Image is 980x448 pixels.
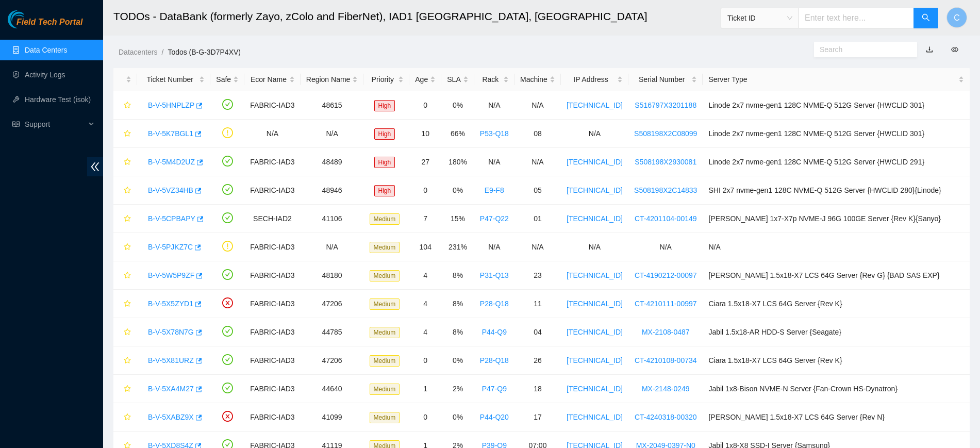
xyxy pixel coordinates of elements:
a: download [926,45,933,54]
td: 4 [409,290,441,318]
td: Jabil 1.5x18-AR HDD-S Server {Seagate} [703,318,970,346]
a: MX-2148-0249 [642,385,690,393]
td: 48615 [301,91,364,120]
td: 05 [514,176,561,205]
a: S516797X3201188 [635,101,696,109]
a: [TECHNICAL_ID] [567,356,623,364]
td: [PERSON_NAME] 1.5x18-X7 LCS 64G Server {Rev N} [703,403,970,432]
span: star [124,158,131,167]
td: FABRIC-IAD3 [244,318,300,346]
button: star [119,182,131,198]
td: 48946 [301,176,364,205]
a: B-V-5W5P9ZF [148,271,194,279]
a: [TECHNICAL_ID] [567,101,623,109]
button: star [119,125,131,142]
td: N/A [514,148,561,176]
button: star [119,239,131,255]
a: S508198X2C14833 [634,186,697,194]
td: 41099 [301,403,364,432]
td: 8% [441,290,474,318]
td: 0% [441,91,474,120]
a: [TECHNICAL_ID] [567,413,623,421]
a: B-V-5M4D2UZ [148,158,195,166]
td: N/A [474,233,514,261]
td: 180% [441,148,474,176]
td: N/A [561,120,628,148]
td: 0 [409,346,441,375]
td: 8% [441,261,474,290]
span: Medium [370,270,400,281]
td: 18 [514,375,561,403]
td: 1 [409,375,441,403]
td: Linode 2x7 nvme-gen1 128C NVME-Q 512G Server {HWCLID 301} [703,120,970,148]
a: [TECHNICAL_ID] [567,186,623,194]
td: FABRIC-IAD3 [244,176,300,205]
button: star [119,380,131,397]
a: [TECHNICAL_ID] [567,158,623,166]
a: CT-4210111-00997 [635,300,697,308]
a: P47-Q9 [482,385,507,393]
a: Todos (B-G-3D7P4XV) [168,48,241,56]
span: star [124,215,131,223]
span: / [161,48,163,56]
a: [TECHNICAL_ID] [567,214,623,223]
td: Jabil 1x8-Bison NVME-N Server {Fan-Crown HS-Dynatron} [703,375,970,403]
span: check-circle [222,326,233,337]
a: B-V-5PJKZ7C [148,243,193,251]
span: star [124,102,131,110]
a: S508198X2930081 [635,158,696,166]
a: [TECHNICAL_ID] [567,300,623,308]
span: check-circle [222,354,233,365]
span: Medium [370,242,400,253]
td: N/A [301,233,364,261]
td: 11 [514,290,561,318]
a: P44-Q9 [482,328,507,336]
a: MX-2108-0487 [642,328,690,336]
span: star [124,413,131,422]
button: star [119,409,131,425]
td: FABRIC-IAD3 [244,375,300,403]
span: High [374,157,395,168]
td: FABRIC-IAD3 [244,148,300,176]
span: Medium [370,384,400,395]
a: CT-4190212-00097 [635,271,697,279]
td: SHI 2x7 nvme-gen1 128C NVME-Q 512G Server {HWCLID 280}{Linode} [703,176,970,205]
input: Search [820,44,903,55]
td: Ciara 1.5x18-X7 LCS 64G Server {Rev K} [703,346,970,375]
span: star [124,130,131,138]
span: close-circle [222,411,233,422]
span: check-circle [222,383,233,393]
a: Activity Logs [25,71,65,79]
span: check-circle [222,269,233,280]
a: B-V-5K7BGL1 [148,129,193,138]
span: Medium [370,412,400,423]
a: B-V-5X78N7G [148,328,194,336]
button: C [946,7,967,28]
span: Medium [370,213,400,225]
td: 104 [409,233,441,261]
td: 27 [409,148,441,176]
td: 48180 [301,261,364,290]
span: eye [951,46,958,53]
td: Ciara 1.5x18-X7 LCS 64G Server {Rev K} [703,290,970,318]
span: star [124,385,131,393]
td: [PERSON_NAME] 1x7-X7p NVME-J 96G 100GE Server {Rev K}{Sanyo} [703,205,970,233]
td: 0 [409,91,441,120]
button: star [119,154,131,170]
a: B-V-5HNPLZP [148,101,194,109]
button: download [918,41,941,58]
span: exclamation-circle [222,127,233,138]
td: N/A [514,233,561,261]
a: P44-Q20 [480,413,509,421]
td: 0% [441,346,474,375]
span: C [954,11,960,24]
a: CT-4201104-00149 [635,214,697,223]
td: N/A [561,233,628,261]
a: Akamai TechnologiesField Tech Portal [8,19,82,32]
span: star [124,243,131,252]
a: P31-Q13 [480,271,509,279]
td: 7 [409,205,441,233]
td: 15% [441,205,474,233]
td: 231% [441,233,474,261]
td: 4 [409,318,441,346]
